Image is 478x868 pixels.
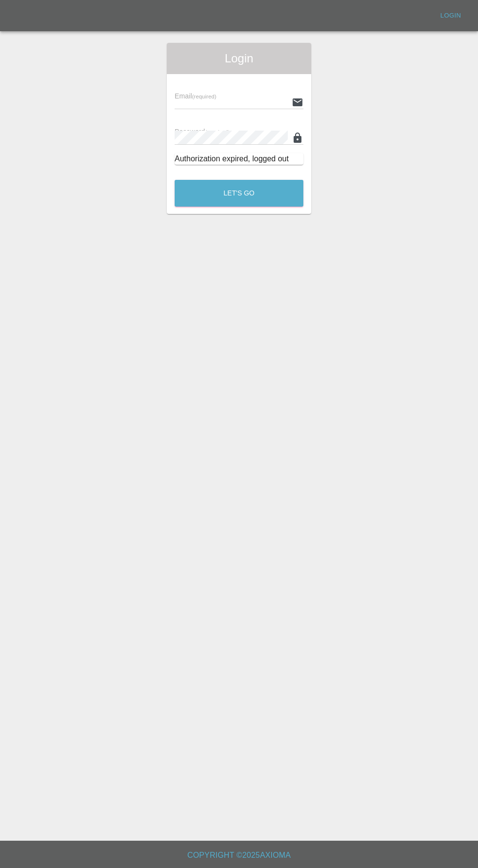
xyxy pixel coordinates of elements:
button: Let's Go [175,180,303,207]
small: (required) [205,129,230,135]
span: Login [175,51,303,66]
span: Email [175,92,216,100]
a: Login [435,8,466,23]
small: (required) [192,94,217,99]
h6: Copyright © 2025 Axioma [8,849,470,862]
div: Authorization expired, logged out [175,153,303,165]
span: Password [175,128,229,135]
